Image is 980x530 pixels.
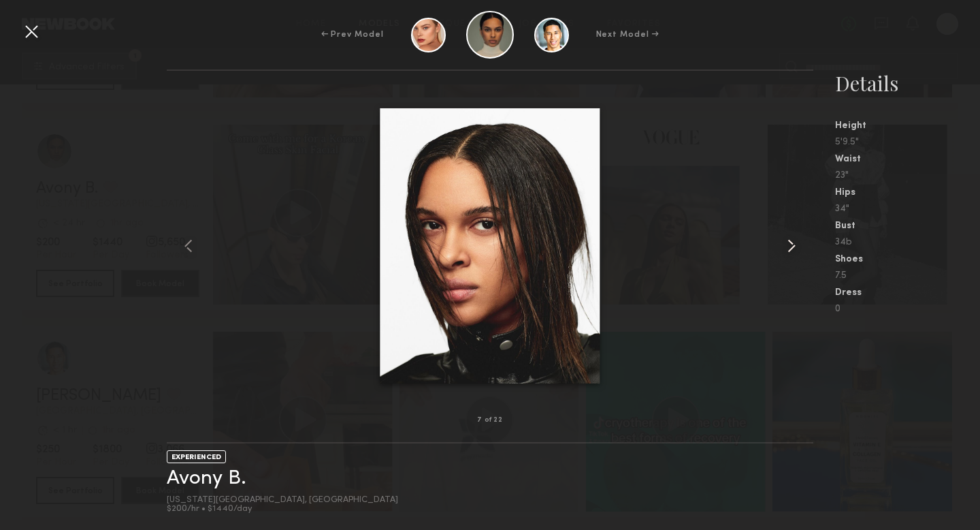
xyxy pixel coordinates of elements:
[835,238,980,247] div: 34b
[321,29,384,41] div: ← Prev Model
[835,138,980,147] div: 5'9.5"
[835,171,980,181] div: 23"
[835,221,980,231] div: Bust
[835,121,980,131] div: Height
[167,496,398,505] div: [US_STATE][GEOGRAPHIC_DATA], [GEOGRAPHIC_DATA]
[167,450,226,463] div: EXPERIENCED
[167,468,246,489] a: Avony B.
[596,29,659,41] div: Next Model →
[477,417,503,424] div: 7 of 22
[835,305,980,314] div: 0
[835,69,980,97] div: Details
[167,505,398,514] div: $200/hr • $1440/day
[835,255,980,264] div: Shoes
[835,204,980,214] div: 34"
[835,155,980,164] div: Waist
[835,188,980,198] div: Hips
[835,271,980,281] div: 7.5
[835,288,980,298] div: Dress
